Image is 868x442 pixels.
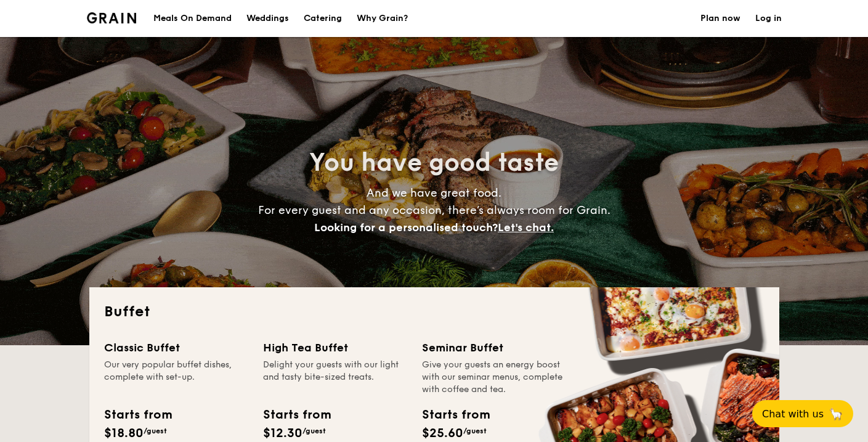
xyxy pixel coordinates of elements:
[463,427,487,435] span: /guest
[104,359,248,396] div: Our very popular buffet dishes, complete with set-up.
[422,339,566,356] div: Seminar Buffet
[302,427,326,435] span: /guest
[263,359,407,396] div: Delight your guests with our light and tasty bite-sized treats.
[104,339,248,356] div: Classic Buffet
[422,406,489,424] div: Starts from
[104,406,171,424] div: Starts from
[309,148,559,178] span: You have good taste
[104,302,765,322] h2: Buffet
[87,12,137,23] a: Logotype
[752,400,853,427] button: Chat with us🦙
[498,221,554,234] span: Let's chat.
[422,426,463,441] span: $25.60
[144,427,167,435] span: /guest
[762,408,824,420] span: Chat with us
[263,426,302,441] span: $12.30
[263,406,330,424] div: Starts from
[422,359,566,396] div: Give your guests an energy boost with our seminar menus, complete with coffee and tea.
[87,12,137,23] img: Grain
[263,339,407,356] div: High Tea Buffet
[314,221,498,234] span: Looking for a personalised touch?
[258,186,610,234] span: And we have great food. For every guest and any occasion, there’s always room for Grain.
[829,407,843,421] span: 🦙
[104,426,144,441] span: $18.80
